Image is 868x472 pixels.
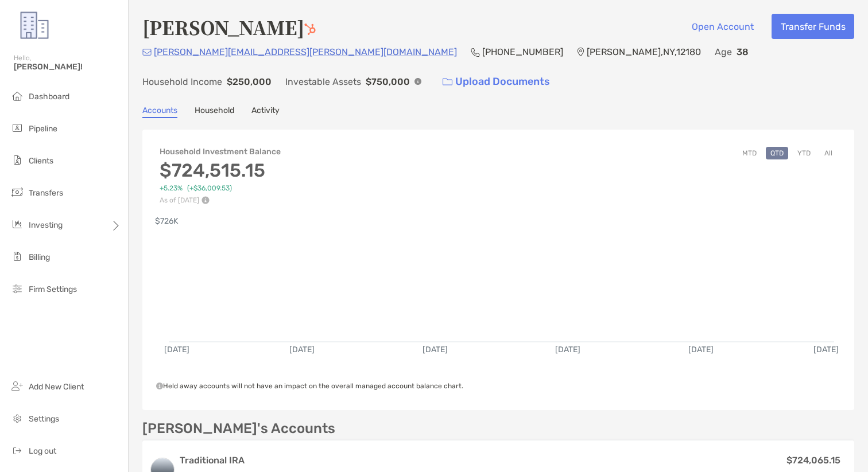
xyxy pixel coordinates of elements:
[443,78,452,86] img: button icon
[737,45,749,59] p: 38
[142,49,152,56] img: Email Icon
[142,14,316,40] h4: [PERSON_NAME]
[577,48,584,57] img: Location Icon
[587,45,701,59] p: [PERSON_NAME] , NY , 12180
[10,443,24,457] img: logout icon
[688,345,714,354] text: [DATE]
[772,14,854,39] button: Transfer Funds
[155,216,179,226] text: $726K
[29,124,57,134] span: Pipeline
[786,453,840,467] p: $724,065.15
[142,75,222,89] p: Household Income
[29,220,63,230] span: Investing
[156,382,463,390] span: Held away accounts will not have an impact on the overall managed account balance chart.
[29,446,56,456] span: Log out
[160,184,183,193] span: +5.23%
[285,75,361,89] p: Investable Assets
[793,147,815,159] button: YTD
[683,14,762,39] button: Open Account
[142,422,335,436] p: [PERSON_NAME]'s Accounts
[10,217,24,231] img: investing icon
[227,75,272,89] p: $250,000
[555,345,580,354] text: [DATE]
[251,106,280,118] a: Activity
[160,196,281,204] p: As of [DATE]
[435,69,557,94] a: Upload Documents
[201,196,210,204] img: Performance Info
[10,89,24,103] img: dashboard icon
[29,156,53,166] span: Clients
[10,379,24,393] img: add_new_client icon
[10,249,24,263] img: billing icon
[423,345,448,354] text: [DATE]
[29,92,69,102] span: Dashboard
[142,106,177,118] a: Accounts
[180,454,299,467] h3: Traditional IRA
[10,153,24,167] img: clients icon
[766,147,788,159] button: QTD
[813,345,839,354] text: [DATE]
[10,185,24,199] img: transfers icon
[304,14,316,40] a: Go to Hubspot Deal
[195,106,234,118] a: Household
[154,45,457,59] p: [PERSON_NAME][EMAIL_ADDRESS][PERSON_NAME][DOMAIN_NAME]
[10,121,24,135] img: pipeline icon
[738,147,761,159] button: MTD
[10,411,24,425] img: settings icon
[289,345,315,354] text: [DATE]
[471,48,480,57] img: Phone Icon
[414,78,421,85] img: Info Icon
[14,62,121,72] span: [PERSON_NAME]!
[366,75,410,89] p: $750,000
[29,188,63,198] span: Transfers
[14,5,55,46] img: Zoe Logo
[29,252,50,262] span: Billing
[164,345,189,354] text: [DATE]
[29,414,59,424] span: Settings
[482,45,563,59] p: [PHONE_NUMBER]
[304,24,316,35] img: Hubspot Icon
[29,284,77,294] span: Firm Settings
[160,159,281,181] h3: $724,515.15
[820,147,837,159] button: All
[29,382,84,392] span: Add New Client
[187,184,232,193] span: ( +$36,009.53 )
[10,282,24,295] img: firm-settings icon
[715,45,732,59] p: Age
[160,147,281,157] h4: Household Investment Balance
